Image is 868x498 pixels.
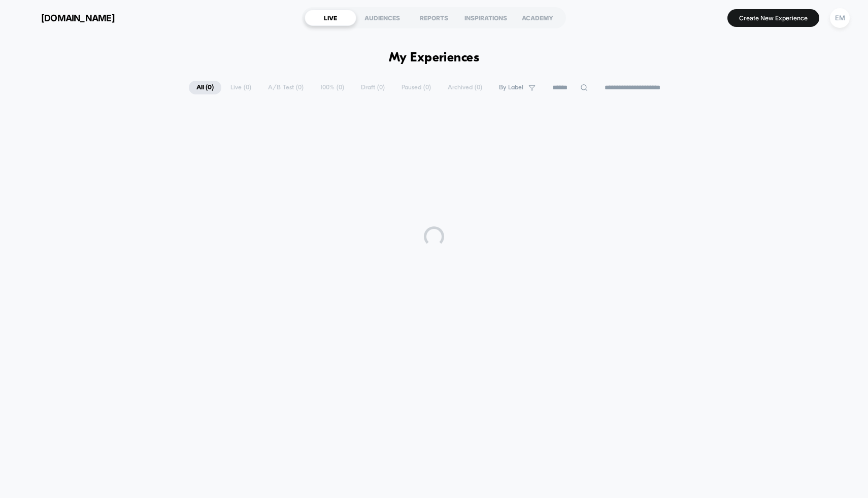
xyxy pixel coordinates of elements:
button: [DOMAIN_NAME] [15,10,118,26]
span: By Label [499,84,523,91]
button: Create New Experience [727,9,819,27]
div: LIVE [305,10,356,26]
span: [DOMAIN_NAME] [41,13,115,23]
div: AUDIENCES [356,10,408,26]
div: EM [830,8,850,28]
div: INSPIRATIONS [460,10,512,26]
h1: My Experiences [389,51,480,65]
button: EM [827,8,853,28]
div: REPORTS [408,10,460,26]
div: ACADEMY [512,10,563,26]
span: All ( 0 ) [189,81,221,94]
